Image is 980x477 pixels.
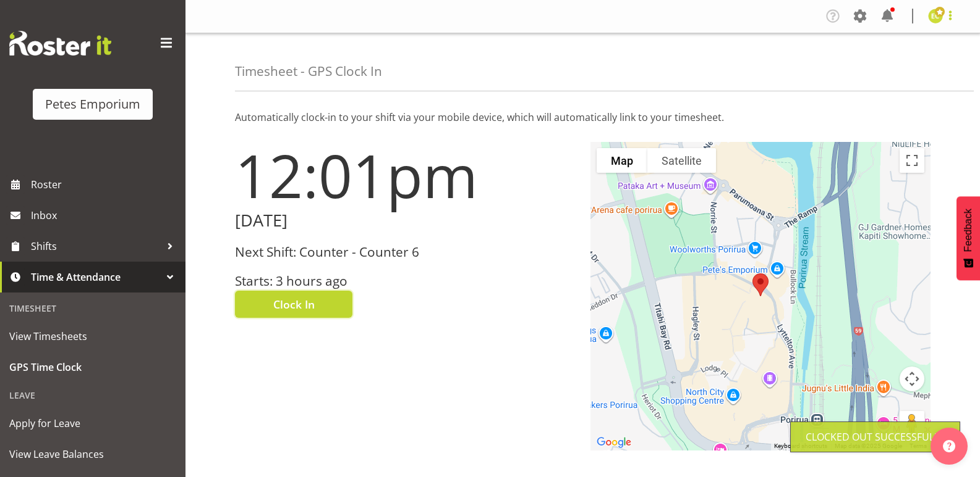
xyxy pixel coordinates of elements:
img: help-xxl-2.png [943,440,955,452]
a: View Leave Balances [3,439,182,470]
button: Clock In [235,291,352,318]
button: Feedback - Show survey [957,196,980,280]
button: Map camera controls [900,367,924,391]
span: Time & Attendance [31,268,161,286]
span: Clock In [273,296,315,312]
button: Toggle fullscreen view [900,148,924,173]
h2: [DATE] [235,211,576,230]
h3: Starts: 3 hours ago [235,274,576,288]
span: Inbox [31,206,179,225]
span: Roster [31,175,179,194]
div: Timesheet [3,296,182,321]
h4: Timesheet - GPS Clock In [235,64,382,78]
div: Clocked out Successfully [806,429,945,444]
button: Show street map [597,148,647,173]
button: Show satellite imagery [647,148,716,173]
span: View Leave Balances [9,445,176,463]
h3: Next Shift: Counter - Counter 6 [235,245,576,259]
span: GPS Time Clock [9,358,176,376]
p: Automatically clock-in to your shift via your mobile device, which will automatically link to you... [235,110,931,125]
img: Rosterit website logo [9,31,111,56]
span: Apply for Leave [9,414,176,433]
h1: 12:01pm [235,142,576,209]
a: Open this area in Google Maps (opens a new window) [594,434,634,450]
span: View Timesheets [9,327,176,346]
div: Leave [3,383,182,408]
div: Petes Emporium [45,95,140,114]
a: View Timesheets [3,321,182,352]
button: Drag Pegman onto the map to open Street View [900,411,924,436]
span: Shifts [31,237,161,255]
img: Google [594,434,634,450]
a: GPS Time Clock [3,352,182,383]
a: Apply for Leave [3,408,182,439]
button: Keyboard shortcuts [774,442,827,450]
span: Feedback [963,209,974,252]
img: emma-croft7499.jpg [928,9,943,23]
